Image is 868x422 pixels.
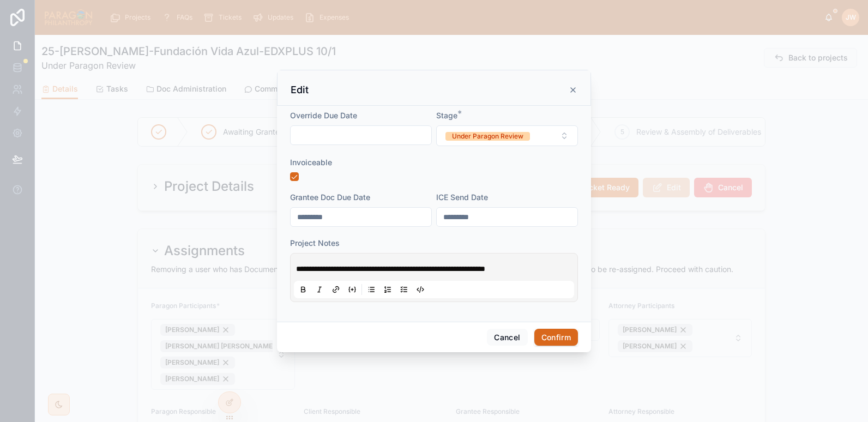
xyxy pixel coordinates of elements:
[290,192,370,202] span: Grantee Doc Due Date
[436,125,578,146] button: Select Button
[290,238,340,248] span: Project Notes
[436,192,488,202] span: ICE Send Date
[452,132,523,141] div: Under Paragon Review
[534,329,578,346] button: Confirm
[290,158,332,167] span: Invoiceable
[487,329,527,346] button: Cancel
[290,111,357,120] span: Override Due Date
[436,111,457,120] span: Stage
[291,83,309,97] h3: Edit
